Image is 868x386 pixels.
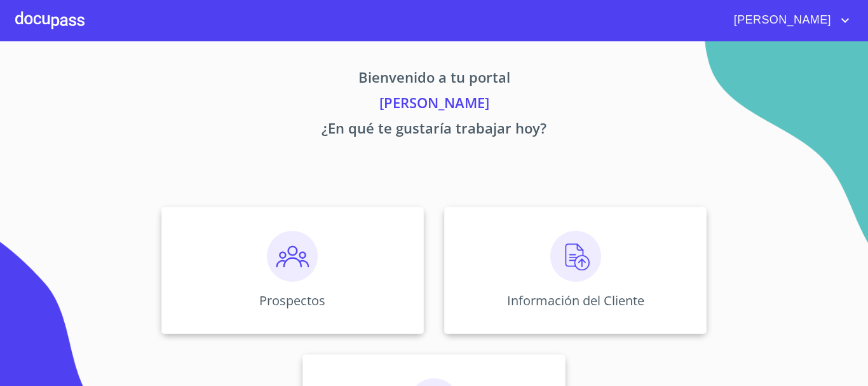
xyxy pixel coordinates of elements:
img: carga.png [550,231,601,282]
button: account of current user [724,10,853,31]
p: ¿En qué te gustaría trabajar hoy? [43,118,825,143]
p: Bienvenido a tu portal [43,67,825,92]
p: Prospectos [259,292,325,309]
span: [PERSON_NAME] [724,10,837,31]
img: prospectos.png [267,231,318,282]
p: [PERSON_NAME] [43,92,825,118]
p: Información del Cliente [507,292,644,309]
